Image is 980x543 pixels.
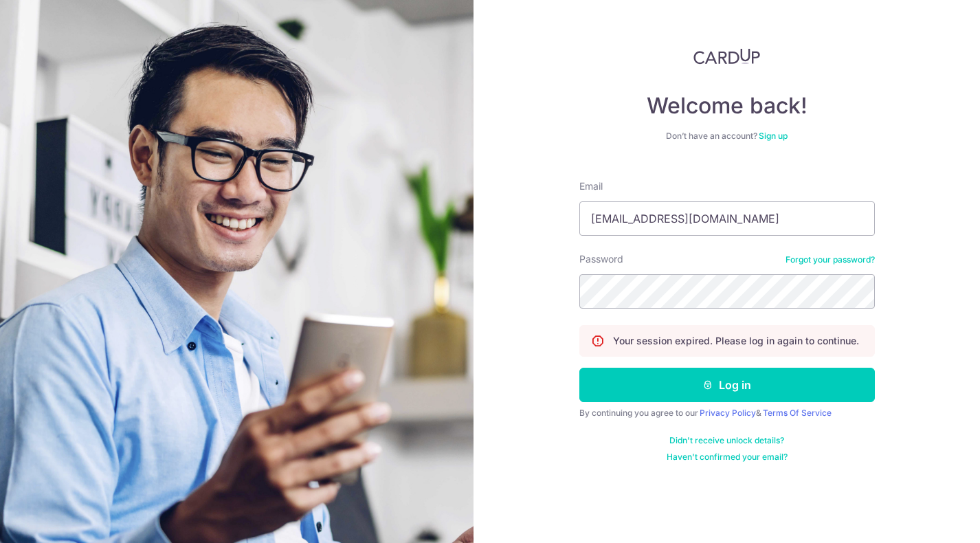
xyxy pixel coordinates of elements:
button: Log in [579,368,875,402]
label: Email [579,179,603,193]
div: By continuing you agree to our & [579,408,875,419]
a: Sign up [759,131,788,141]
h4: Welcome back! [579,92,875,120]
input: Enter your Email [579,201,875,236]
a: Didn't receive unlock details? [669,435,784,446]
a: Terms Of Service [763,408,832,418]
label: Password [579,252,623,266]
a: Haven't confirmed your email? [667,452,788,463]
img: CardUp Logo [693,48,761,65]
a: Privacy Policy [700,408,756,418]
div: Don’t have an account? [579,131,875,142]
p: Your session expired. Please log in again to continue. [613,334,859,348]
a: Forgot your password? [786,254,875,265]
